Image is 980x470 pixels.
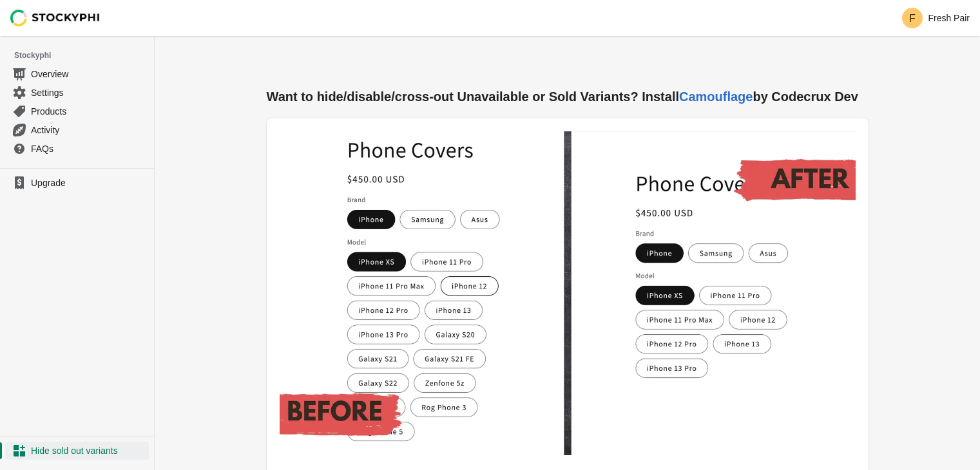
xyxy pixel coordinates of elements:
span: Upgrade [31,176,146,189]
text: F [910,13,916,24]
span: FAQs [31,142,146,155]
a: Upgrade [5,174,149,192]
p: Fresh Pair [928,13,970,23]
a: Overview [5,64,149,83]
a: FAQs [5,139,149,158]
a: Settings [5,83,149,102]
a: Hide sold out variants [5,442,149,460]
button: Avatar with initials FFresh Pair [897,5,975,31]
a: Camouflage [679,89,753,104]
span: Overview [31,68,146,80]
span: Products [31,105,146,118]
a: Products [5,102,149,120]
span: Hide sold out variants [31,444,146,457]
img: image [280,131,856,455]
span: Settings [31,86,146,99]
span: Activity [31,124,146,136]
img: Stockyphi [10,10,101,26]
a: Activity [5,120,149,139]
span: Avatar with initials F [902,8,923,28]
span: Stockyphi [14,49,154,62]
h2: Want to hide/disable/cross-out Unavailable or Sold Variants? Install by Codecrux Dev [267,88,869,106]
